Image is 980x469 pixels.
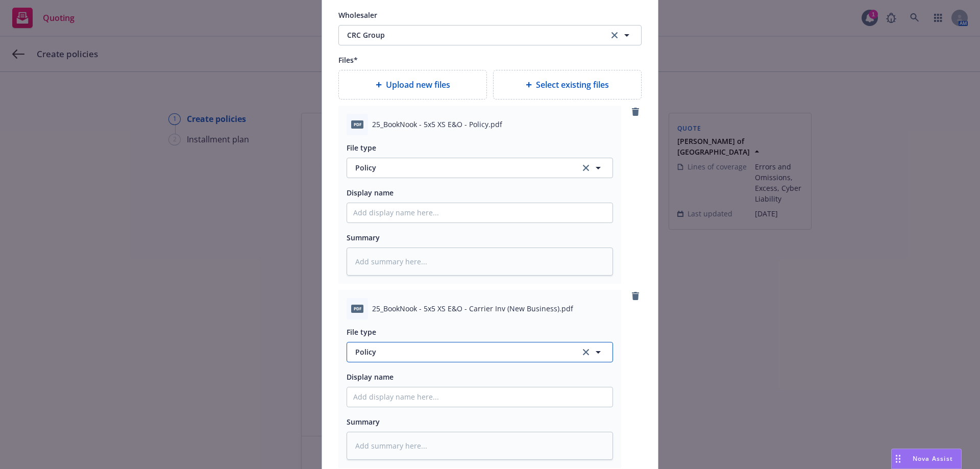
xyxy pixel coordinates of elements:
span: Policy [355,162,569,173]
span: Select existing files [536,79,609,91]
a: remove [629,106,642,118]
span: Wholesaler [338,10,377,20]
a: clear selection [608,29,621,41]
span: Policy [355,347,569,357]
span: Files* [338,55,358,65]
span: pdf [351,305,363,312]
input: Add display name here... [347,203,612,223]
span: File type [347,327,376,337]
div: Upload new files [338,70,487,100]
button: Policyclear selection [347,158,613,178]
span: File type [347,143,376,153]
span: Nova Assist [913,454,953,463]
span: CRC Group [347,30,593,40]
a: remove [629,290,642,302]
a: clear selection [580,162,592,174]
button: Nova Assist [891,449,962,469]
input: Add display name here... [347,387,612,407]
span: Display name [347,188,394,198]
span: Upload new files [386,79,450,91]
span: Display name [347,372,394,382]
span: 25_BookNook - 5x5 XS E&O - Policy.pdf [372,119,502,130]
a: clear selection [580,346,592,358]
span: 25_BookNook - 5x5 XS E&O - Carrier Inv (New Business).pdf [372,303,573,314]
button: Policyclear selection [347,342,613,362]
div: Select existing files [493,70,642,100]
button: CRC Groupclear selection [338,25,642,45]
div: Drag to move [892,449,904,468]
span: Summary [347,233,380,242]
span: Summary [347,417,380,427]
span: pdf [351,120,363,128]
